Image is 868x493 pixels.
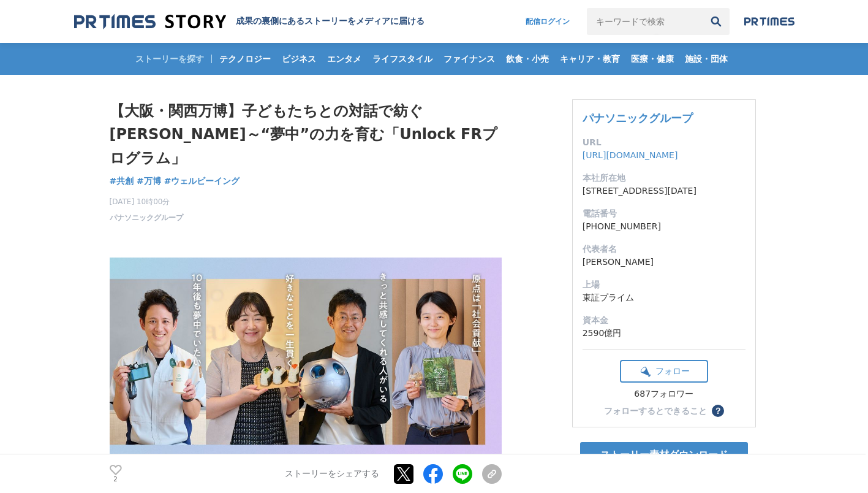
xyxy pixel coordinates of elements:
a: 成果の裏側にあるストーリーをメディアに届ける 成果の裏側にあるストーリーをメディアに届ける [74,13,425,30]
a: エンタメ [322,43,366,75]
button: ？ [712,405,724,417]
img: prtimes [744,17,794,26]
div: フォローするとできること [604,407,707,415]
a: [URL][DOMAIN_NAME] [583,150,678,160]
a: ファイナンス [439,43,500,75]
div: 687フォロワー [620,389,708,400]
a: パナソニックグループ [583,112,693,124]
a: #万博 [137,175,161,188]
dt: 本社所在地 [583,172,745,185]
span: #共創 [110,175,134,186]
dt: 電話番号 [583,207,745,220]
span: 医療・健康 [626,53,679,64]
span: ファイナンス [439,53,500,64]
a: ストーリー素材ダウンロード [580,442,748,468]
a: テクノロジー [214,43,276,75]
span: 施設・団体 [680,53,733,64]
span: [DATE] 10時00分 [110,196,183,207]
dt: URL [583,136,745,149]
p: 2 [110,476,122,483]
span: エンタメ [322,53,366,64]
a: ビジネス [277,43,321,75]
span: キャリア・教育 [555,53,625,64]
p: ストーリーをシェアする [285,468,379,480]
input: キーワードで検索 [587,8,703,35]
a: #共創 [110,175,134,188]
a: 飲食・小売 [501,43,554,75]
button: 検索 [703,8,730,35]
dd: [STREET_ADDRESS][DATE] [583,185,745,197]
h2: 成果の裏側にあるストーリーをメディアに届ける [236,16,425,27]
a: 医療・健康 [626,43,679,75]
span: ライフスタイル [368,53,437,64]
span: テクノロジー [214,53,276,64]
span: #万博 [137,175,161,186]
dd: [PHONE_NUMBER] [583,220,745,233]
a: #ウェルビーイング [164,175,240,188]
img: 成果の裏側にあるストーリーをメディアに届ける [74,13,226,30]
dd: [PERSON_NAME] [583,256,745,269]
a: ライフスタイル [368,43,437,75]
dd: 東証プライム [583,291,745,304]
span: #ウェルビーイング [164,175,240,186]
a: 施設・団体 [680,43,733,75]
dd: 2590億円 [583,327,745,340]
span: 飲食・小売 [501,53,554,64]
a: キャリア・教育 [555,43,625,75]
a: 配信ログイン [513,8,582,35]
h1: 【大阪・関西万博】子どもたちとの対話で紡ぐ[PERSON_NAME]～“夢中”の力を育む「Unlock FRプログラム」 [110,99,502,170]
span: ？ [714,407,722,415]
img: thumbnail_fed14c90-9cfb-11f0-989e-f74f68390ef9.jpg [110,258,502,473]
dt: 上場 [583,278,745,291]
button: フォロー [620,360,708,383]
dt: 資本金 [583,314,745,327]
span: ビジネス [277,53,321,64]
a: パナソニックグループ [110,212,183,223]
dt: 代表者名 [583,243,745,256]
